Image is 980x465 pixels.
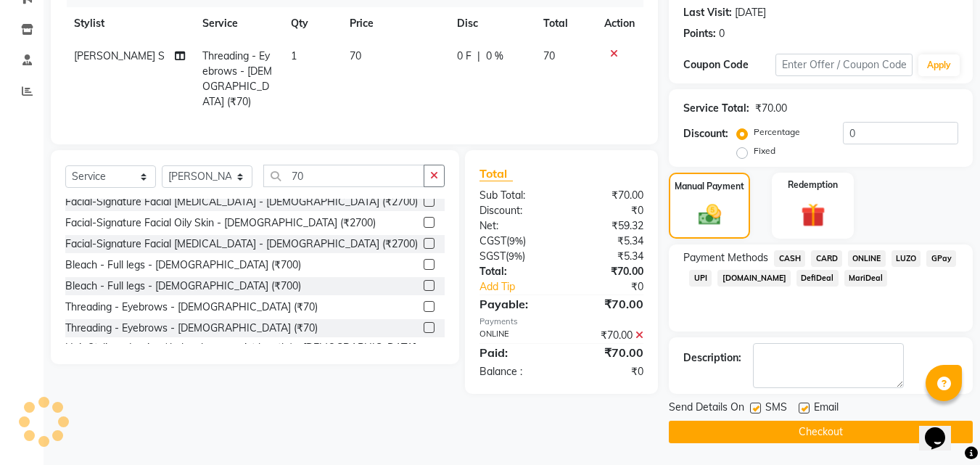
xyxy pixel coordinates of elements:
[469,203,561,218] div: Discount:
[486,49,503,64] span: 0 %
[479,250,506,263] span: SGST
[675,180,744,193] label: Manual Payment
[561,364,654,379] div: ₹0
[509,235,523,247] span: 9%
[479,166,513,181] span: Total
[291,49,297,62] span: 1
[717,270,791,287] span: [DOMAIN_NAME]
[669,400,744,418] span: Send Details On
[469,295,561,313] div: Payable:
[669,421,973,443] button: Checkout
[477,49,480,64] span: |
[350,49,361,62] span: 70
[469,188,561,203] div: Sub Total:
[469,364,561,379] div: Balance :
[282,7,341,40] th: Qty
[561,328,654,343] div: ₹70.00
[561,188,654,203] div: ₹70.00
[479,316,643,328] div: Payments
[561,234,654,249] div: ₹5.34
[202,49,272,108] span: Threading - Eyebrows - [DEMOGRAPHIC_DATA] (₹70)
[194,7,282,40] th: Service
[469,234,561,249] div: ( )
[683,250,768,266] span: Payment Methods
[65,321,318,336] div: Threading - Eyebrows - [DEMOGRAPHIC_DATA] (₹70)
[561,249,654,264] div: ₹5.34
[765,400,787,418] span: SMS
[65,258,301,273] div: Bleach - Full legs - [DEMOGRAPHIC_DATA] (₹700)
[65,215,376,231] div: Facial-Signature Facial Oily Skin - [DEMOGRAPHIC_DATA] (₹2700)
[65,7,194,40] th: Stylist
[794,200,833,230] img: _gift.svg
[561,218,654,234] div: ₹59.32
[65,279,301,294] div: Bleach - Full legs - [DEMOGRAPHIC_DATA] (₹700)
[691,202,728,228] img: _cash.svg
[74,49,165,62] span: [PERSON_NAME] S
[892,250,921,267] span: LUZO
[788,178,838,192] label: Redemption
[683,5,732,20] div: Last Visit:
[263,165,424,187] input: Search or Scan
[919,407,965,450] iframe: chat widget
[341,7,448,40] th: Price
[848,250,886,267] span: ONLINE
[561,203,654,218] div: ₹0
[561,344,654,361] div: ₹70.00
[457,49,472,64] span: 0 F
[65,194,418,210] div: Facial-Signature Facial [MEDICAL_DATA] - [DEMOGRAPHIC_DATA] (₹2700)
[479,234,506,247] span: CGST
[65,340,418,371] div: Hair Styling - Ironing ( below lower waist length ) - [DEMOGRAPHIC_DATA] (₹700)
[683,350,741,366] div: Description:
[596,7,643,40] th: Action
[926,250,956,267] span: GPay
[844,270,888,287] span: MariDeal
[535,7,596,40] th: Total
[448,7,535,40] th: Disc
[775,54,913,76] input: Enter Offer / Coupon Code
[796,270,839,287] span: DefiDeal
[561,295,654,313] div: ₹70.00
[469,264,561,279] div: Total:
[754,144,775,157] label: Fixed
[65,236,418,252] div: Facial-Signature Facial [MEDICAL_DATA] - [DEMOGRAPHIC_DATA] (₹2700)
[543,49,555,62] span: 70
[508,250,522,262] span: 9%
[689,270,712,287] span: UPI
[683,126,728,141] div: Discount:
[469,249,561,264] div: ( )
[755,101,787,116] div: ₹70.00
[735,5,766,20] div: [DATE]
[754,125,800,139] label: Percentage
[577,279,655,295] div: ₹0
[683,26,716,41] div: Points:
[469,218,561,234] div: Net:
[469,328,561,343] div: ONLINE
[469,344,561,361] div: Paid:
[814,400,839,418] span: Email
[65,300,318,315] div: Threading - Eyebrows - [DEMOGRAPHIC_DATA] (₹70)
[683,101,749,116] div: Service Total:
[811,250,842,267] span: CARD
[918,54,960,76] button: Apply
[719,26,725,41] div: 0
[469,279,577,295] a: Add Tip
[683,57,775,73] div: Coupon Code
[774,250,805,267] span: CASH
[561,264,654,279] div: ₹70.00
